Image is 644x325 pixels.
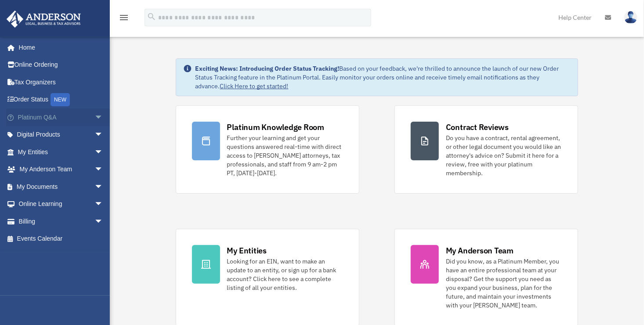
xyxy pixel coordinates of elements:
[446,134,562,177] div: Do you have a contract, rental agreement, or other legal document you would like an attorney's ad...
[6,73,116,91] a: Tax Organizers
[147,12,156,22] i: search
[624,11,637,24] img: User Pic
[6,56,116,74] a: Online Ordering
[119,12,129,23] i: menu
[6,178,116,195] a: My Documentsarrow_drop_down
[119,15,129,23] a: menu
[4,11,83,28] img: Anderson Advisors Platinum Portal
[446,122,509,133] div: Contract Reviews
[394,105,578,194] a: Contract Reviews Do you have a contract, rental agreement, or other legal document you would like...
[6,143,116,161] a: My Entitiesarrow_drop_down
[94,143,112,161] span: arrow_drop_down
[195,64,571,90] div: Based on your feedback, we're thrilled to announce the launch of our new Order Status Tracking fe...
[51,93,70,106] div: NEW
[6,91,116,109] a: Order StatusNEW
[94,108,112,126] span: arrow_drop_down
[220,82,289,90] a: Click Here to get started!
[446,257,562,310] div: Did you know, as a Platinum Member, you have an entire professional team at your disposal? Get th...
[94,126,112,144] span: arrow_drop_down
[94,213,112,231] span: arrow_drop_down
[227,134,343,177] div: Further your learning and get your questions answered real-time with direct access to [PERSON_NAM...
[6,230,116,248] a: Events Calendar
[227,245,267,256] div: My Entities
[227,122,325,133] div: Platinum Knowledge Room
[6,126,116,144] a: Digital Productsarrow_drop_down
[6,39,112,56] a: Home
[94,178,112,196] span: arrow_drop_down
[227,257,343,292] div: Looking for an EIN, want to make an update to an entity, or sign up for a bank account? Click her...
[6,108,116,126] a: Platinum Q&Aarrow_drop_down
[94,195,112,213] span: arrow_drop_down
[176,105,359,194] a: Platinum Knowledge Room Further your learning and get your questions answered real-time with dire...
[446,245,514,256] div: My Anderson Team
[94,161,112,179] span: arrow_drop_down
[195,65,340,72] strong: Exciting News: Introducing Order Status Tracking!
[6,195,116,213] a: Online Learningarrow_drop_down
[6,161,116,178] a: My Anderson Teamarrow_drop_down
[6,213,116,230] a: Billingarrow_drop_down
